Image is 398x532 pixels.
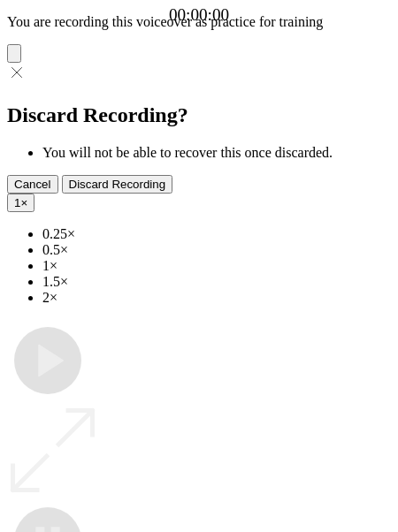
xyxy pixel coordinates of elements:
button: 1× [7,194,34,212]
p: You are recording this voiceover as practice for training [7,14,391,30]
li: 0.5× [42,242,391,258]
a: 00:00:00 [169,5,229,25]
button: Cancel [7,175,58,194]
li: 2× [42,290,391,306]
span: 1 [14,196,20,209]
button: Discard Recording [62,175,173,194]
li: 1.5× [42,274,391,290]
li: 1× [42,258,391,274]
h2: Discard Recording? [7,103,391,127]
li: You will not be able to recover this once discarded. [42,145,391,161]
li: 0.25× [42,226,391,242]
